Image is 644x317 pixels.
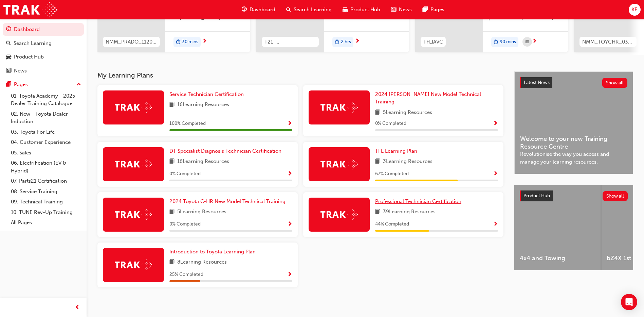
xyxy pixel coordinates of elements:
a: TFL Learning Plan [375,147,420,155]
span: 39 Learning Resources [383,208,436,216]
span: 5 Learning Resources [177,208,226,216]
button: Pages [3,78,84,91]
span: guage-icon [242,5,247,14]
span: NMM_TOYCHR_032024_MODULE_1 [582,38,634,46]
button: Show Progress [493,170,498,178]
span: news-icon [6,68,11,74]
span: 44 % Completed [375,220,409,228]
a: Service Technician Certification [169,90,246,98]
span: Service Technician Certification [169,91,244,97]
span: KE [631,6,638,14]
a: guage-iconDashboard [236,3,281,17]
span: 25 % Completed [169,271,203,279]
span: 2 hrs [341,38,351,46]
img: Trak [115,260,152,270]
a: 06. Electrification (EV & Hybrid) [8,158,84,176]
a: 2024 Toyota C-HR New Model Technical Training [169,198,288,205]
span: Show Progress [287,221,292,228]
button: DashboardSearch LearningProduct HubNews [3,22,84,78]
img: Trak [115,102,152,113]
div: Search Learning [14,39,52,47]
a: Product Hub [3,51,84,63]
span: Professional Technician Certification [375,198,461,204]
button: Show Progress [287,119,292,128]
a: Introduction to Toyota Learning Plan [169,248,258,256]
span: 67 % Completed [375,170,409,178]
span: T21-FOD_HVIS_PREREQ [264,38,316,46]
span: prev-icon [75,303,80,312]
div: Product Hub [14,53,44,61]
a: Professional Technician Certification [375,198,464,205]
span: Welcome to your new Training Resource Centre [520,135,627,150]
button: Show all [602,78,628,88]
button: Show Progress [493,119,498,128]
a: Trak [3,2,57,17]
span: book-icon [375,208,380,216]
span: book-icon [169,157,174,166]
img: Trak [320,209,358,220]
a: Latest NewsShow allWelcome to your new Training Resource CentreRevolutionise the way you access a... [514,71,633,174]
span: Show Progress [493,221,498,228]
img: Trak [115,209,152,220]
span: book-icon [169,208,174,216]
img: Trak [115,159,152,169]
span: Show Progress [287,121,292,127]
span: 16 Learning Resources [177,157,229,166]
img: Trak [320,159,358,169]
span: 90 mins [500,38,516,46]
span: Search Learning [294,6,332,14]
a: Dashboard [3,23,84,36]
span: Dashboard [250,6,275,14]
span: next-icon [202,38,207,45]
span: car-icon [343,5,348,14]
h3: My Learning Plans [97,71,503,79]
a: DT Specialist Diagnosis Technician Certification [169,147,284,155]
span: 2024 Toyota C-HR New Model Technical Training [169,198,286,204]
a: All Pages [8,217,84,228]
span: 0 % Completed [375,120,406,128]
span: NMM_PRADO_112024_MODULE_1 [106,38,157,46]
span: 0 % Completed [169,220,201,228]
button: Show all [603,191,628,201]
button: Show Progress [493,220,498,229]
button: KE [629,4,641,16]
a: 05. Sales [8,148,84,158]
span: search-icon [286,5,291,14]
button: Show Progress [287,220,292,229]
span: Product Hub [523,193,550,199]
a: 07. Parts21 Certification [8,176,84,186]
span: TFL Learning Plan [375,148,417,154]
span: Show Progress [493,171,498,177]
button: Show Progress [287,170,292,178]
span: duration-icon [176,38,181,47]
a: Latest NewsShow all [520,77,627,88]
a: news-iconNews [386,3,417,17]
span: DT Specialist Diagnosis Technician Certification [169,148,281,154]
span: book-icon [375,157,380,166]
span: guage-icon [6,27,11,33]
span: news-icon [391,5,396,14]
span: duration-icon [335,38,339,47]
span: 100 % Completed [169,120,206,128]
span: next-icon [355,38,360,45]
span: book-icon [169,101,174,109]
button: Show Progress [287,270,292,279]
span: Introduction to Toyota Learning Plan [169,249,256,255]
a: News [3,65,84,77]
span: Show Progress [287,272,292,278]
span: 5 Learning Resources [383,109,432,117]
span: News [399,6,412,14]
span: car-icon [6,54,11,60]
a: 08. Service Training [8,186,84,197]
span: search-icon [6,40,11,47]
span: 4x4 and Towing [520,254,595,262]
a: 03. Toyota For Life [8,127,84,137]
a: Product HubShow all [520,190,628,201]
span: 16 Learning Resources [177,101,229,109]
span: 8 Learning Resources [177,258,227,267]
span: 0 % Completed [169,170,201,178]
a: 09. Technical Training [8,197,84,207]
a: 04. Customer Experience [8,137,84,148]
span: 2024 [PERSON_NAME] New Model Technical Training [375,91,481,105]
a: search-iconSearch Learning [281,3,337,17]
